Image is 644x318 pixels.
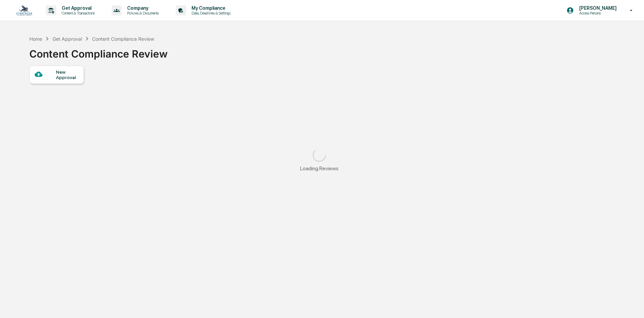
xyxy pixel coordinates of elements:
p: Get Approval [56,5,98,11]
div: Content Compliance Review [29,42,168,60]
div: Loading Reviews [300,165,339,172]
p: My Compliance [186,5,234,11]
p: [PERSON_NAME] [574,5,620,11]
div: Home [29,36,42,42]
img: logo [16,5,32,16]
p: Data, Deadlines & Settings [186,11,234,15]
div: New Approval [56,69,79,80]
p: Content & Transactions [56,11,98,15]
p: Access Persons [574,11,620,15]
p: Company [122,5,162,11]
div: Content Compliance Review [92,36,154,42]
div: Get Approval [53,36,82,42]
p: Policies & Documents [122,11,162,15]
